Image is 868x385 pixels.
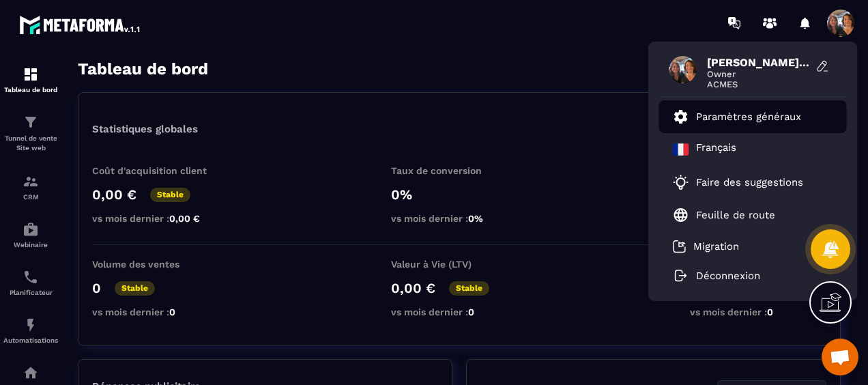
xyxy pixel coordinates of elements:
p: Coût d'acquisition client [92,165,229,176]
span: Owner [707,69,809,79]
img: automations [23,221,39,238]
span: 0 [767,306,773,317]
p: vs mois dernier : [391,213,527,224]
p: Taux de conversion [391,165,527,176]
p: Stable [150,188,190,202]
p: Tableau de bord [3,86,58,94]
a: automationsautomationsAutomatisations [3,306,58,354]
a: Paramètres généraux [673,109,801,125]
span: 0 [468,306,474,317]
img: automations [23,317,39,333]
p: Feuille de route [696,209,775,221]
a: Faire des suggestions [673,174,816,190]
a: formationformationTableau de bord [3,56,58,104]
a: Feuille de route [673,207,775,223]
p: Paramètres généraux [696,111,801,123]
a: formationformationTunnel de vente Site web [3,104,58,163]
p: Stable [449,281,489,296]
p: Déconnexion [696,270,760,282]
p: 0,00 € [92,186,136,203]
p: Faire des suggestions [696,176,803,188]
p: CRM [3,193,58,201]
p: Tunnel de vente Site web [3,134,58,153]
img: logo [19,12,142,37]
p: vs mois dernier : [391,306,527,317]
p: Valeur à Vie (LTV) [391,259,527,270]
span: 0 [169,306,175,317]
h3: Tableau de bord [78,59,208,79]
p: Migration [693,240,739,253]
span: ACMES [707,79,809,89]
a: Migration [673,240,739,253]
p: 0% [391,186,527,203]
p: 0,00 € [391,280,435,296]
p: Automatisations [3,337,58,344]
p: vs mois dernier : [690,306,826,317]
img: formation [23,66,39,83]
img: scheduler [23,269,39,285]
p: Statistiques globales [92,123,198,135]
img: automations [23,365,39,381]
p: Stable [115,281,155,296]
img: formation [23,173,39,190]
p: Français [696,141,736,158]
img: formation [23,114,39,130]
p: 0 [92,280,101,296]
p: Webinaire [3,241,58,248]
span: 0,00 € [169,213,200,224]
p: Planificateur [3,289,58,296]
a: formationformationCRM [3,163,58,211]
p: vs mois dernier : [92,306,229,317]
span: [PERSON_NAME] et [PERSON_NAME] [707,56,809,69]
a: automationsautomationsWebinaire [3,211,58,259]
a: schedulerschedulerPlanificateur [3,259,58,306]
p: Volume des ventes [92,259,229,270]
p: vs mois dernier : [92,213,229,224]
div: Ouvrir le chat [822,339,858,375]
span: 0% [468,213,483,224]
